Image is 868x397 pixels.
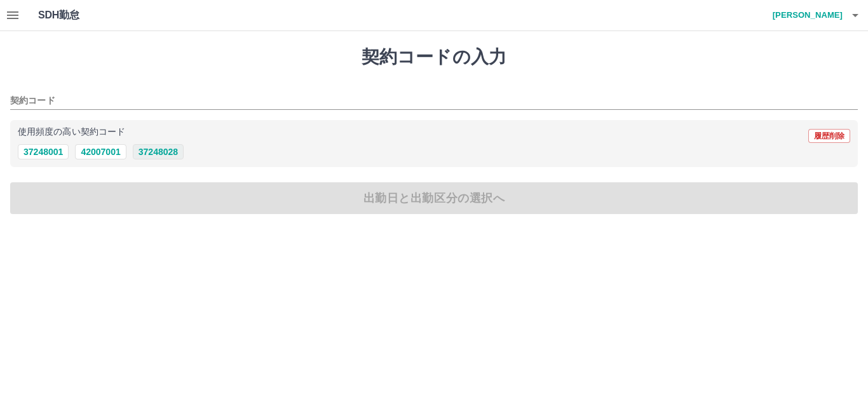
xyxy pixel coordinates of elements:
[808,129,850,143] button: 履歴削除
[18,144,69,159] button: 37248001
[18,128,125,137] p: 使用頻度の高い契約コード
[10,46,858,68] h1: 契約コードの入力
[75,144,126,159] button: 42007001
[133,144,184,159] button: 37248028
